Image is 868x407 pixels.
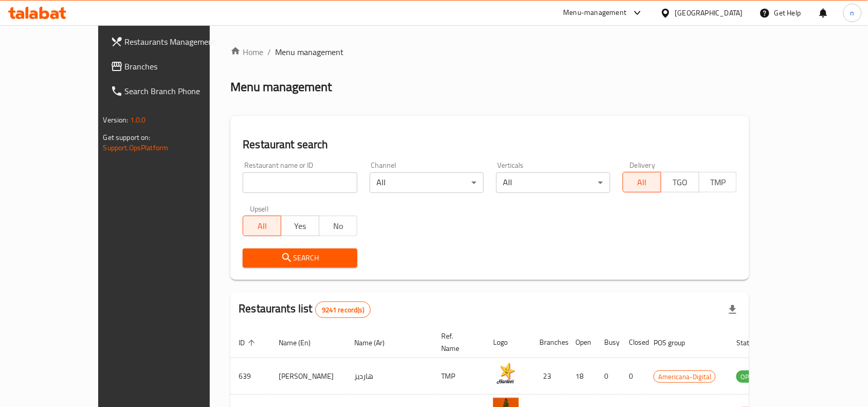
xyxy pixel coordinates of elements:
span: Branches [125,60,235,73]
span: Version: [103,113,129,127]
span: Name (En) [279,337,324,349]
label: Delivery [630,162,656,169]
span: Search Branch Phone [125,85,235,97]
h2: Restaurant search [243,137,737,152]
td: 23 [531,358,567,395]
span: ID [239,337,258,349]
span: Status [736,337,770,349]
div: OPEN [736,370,762,383]
span: All [627,175,657,190]
div: Total records count [315,302,371,318]
span: Yes [285,219,315,234]
a: Branches [102,54,243,79]
button: TMP [699,172,737,192]
span: Name (Ar) [354,337,398,349]
span: TMP [703,175,733,190]
th: Logo [485,327,531,358]
td: [PERSON_NAME] [270,358,346,395]
span: All [247,219,277,234]
span: No [323,219,353,234]
span: TGO [665,175,695,190]
span: 1.0.0 [130,113,146,127]
th: Closed [621,327,645,358]
a: Support.OpsPlatform [103,141,169,154]
button: All [243,216,281,236]
div: All [496,172,610,193]
a: Home [230,46,263,58]
span: 9241 record(s) [316,305,370,315]
span: Ref. Name [441,330,473,355]
span: OPEN [736,371,762,383]
button: All [623,172,661,192]
div: [GEOGRAPHIC_DATA] [675,7,743,19]
a: Restaurants Management [102,29,243,54]
span: Search [251,252,349,264]
a: Search Branch Phone [102,79,243,103]
td: هارديز [346,358,433,395]
span: Menu management [275,46,343,58]
button: Yes [281,216,319,236]
button: No [319,216,357,236]
span: Restaurants Management [125,36,235,48]
td: 0 [621,358,645,395]
h2: Restaurants list [239,301,371,318]
td: 639 [230,358,270,395]
div: Export file [720,297,745,322]
td: TMP [433,358,485,395]
div: Menu-management [564,7,627,19]
nav: breadcrumb [230,46,749,58]
span: Get support on: [103,131,151,144]
th: Busy [596,327,621,358]
button: Search [243,249,357,268]
td: 18 [567,358,596,395]
div: All [370,172,484,193]
span: n [851,7,855,19]
input: Search for restaurant name or ID.. [243,172,357,193]
button: TGO [661,172,699,192]
label: Upsell [250,205,269,213]
th: Open [567,327,596,358]
img: Hardee's [493,361,519,387]
h2: Menu management [230,79,332,95]
td: 0 [596,358,621,395]
span: Americana-Digital [654,371,715,383]
li: / [267,46,271,58]
th: Branches [531,327,567,358]
span: POS group [654,337,698,349]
